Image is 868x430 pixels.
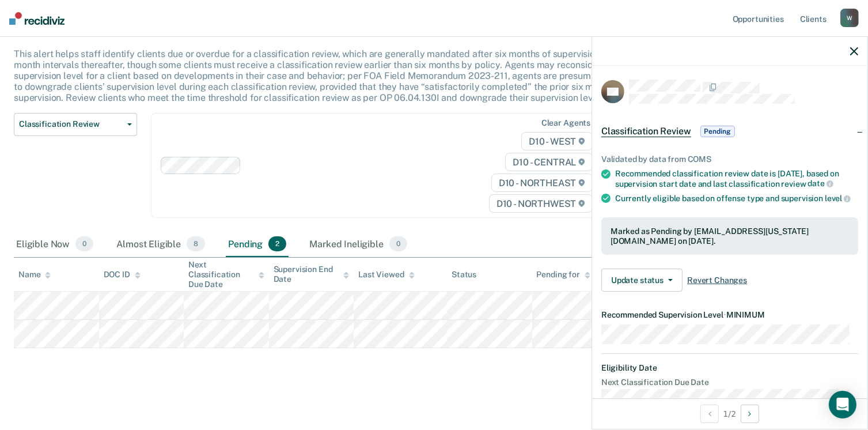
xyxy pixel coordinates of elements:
div: Clear agents [541,118,590,128]
span: • [723,310,726,319]
span: Pending [700,126,735,137]
span: D10 - NORTHEAST [491,173,593,192]
div: Currently eligible based on offense type and supervision [615,193,858,203]
p: This alert helps staff identify clients due or overdue for a classification review, which are gen... [14,48,657,104]
div: Recommended classification review date is [DATE], based on supervision start date and last classi... [615,169,858,188]
div: Last Viewed [358,270,414,280]
div: Name [18,270,51,280]
span: D10 - WEST [521,132,593,150]
div: Almost Eligible [114,232,207,257]
div: Marked as Pending by [EMAIL_ADDRESS][US_STATE][DOMAIN_NAME] on [DATE]. [611,227,849,246]
div: Validated by data from COMS [601,154,858,164]
div: Next Classification Due Date [188,260,264,289]
span: D10 - NORTHWEST [489,194,593,213]
button: Next Opportunity [741,405,759,423]
dt: Next Classification Due Date [601,378,858,387]
span: date [808,179,833,188]
span: 8 [187,236,205,251]
div: Classification ReviewPending [592,113,867,150]
div: Pending for [537,270,590,280]
dt: Eligibility Date [601,363,858,373]
div: Open Intercom Messenger [829,391,856,418]
div: Marked Ineligible [307,232,410,257]
span: Revert Changes [687,276,747,285]
div: Status [452,270,476,280]
button: Previous Opportunity [700,405,719,423]
div: Pending [226,232,289,257]
img: Recidiviz [9,12,65,25]
dt: Recommended Supervision Level MINIMUM [601,310,858,320]
div: DOC ID [104,270,141,280]
span: Classification Review [601,126,691,137]
span: 2 [268,236,286,251]
span: 0 [389,236,407,251]
span: D10 - CENTRAL [505,153,593,171]
div: Eligible Now [14,232,96,257]
span: 0 [75,236,93,251]
div: 1 / 2 [592,398,867,429]
div: W [840,9,859,27]
span: Classification Review [19,119,123,129]
button: Update status [601,269,683,292]
span: level [825,194,851,203]
div: Supervision End Date [274,265,350,284]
